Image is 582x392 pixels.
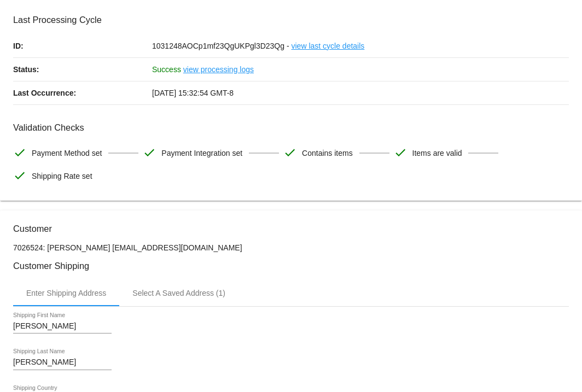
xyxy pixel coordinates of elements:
h3: Customer [13,224,569,234]
mat-icon: check [13,169,26,182]
h3: Last Processing Cycle [13,15,569,25]
span: [DATE] 15:32:54 GMT-8 [152,89,234,97]
span: Payment Method set [32,142,102,165]
p: 7026524: [PERSON_NAME] [EMAIL_ADDRESS][DOMAIN_NAME] [13,243,569,252]
span: Payment Integration set [161,142,242,165]
mat-icon: check [283,146,296,159]
mat-icon: check [143,146,156,159]
div: Enter Shipping Address [26,289,106,297]
input: Shipping First Name [13,322,112,331]
span: Items are valid [412,142,462,165]
input: Shipping Last Name [13,358,112,367]
a: view last cycle details [291,34,364,57]
a: view processing logs [183,58,254,81]
span: 1031248AOCp1mf23QgUKPgl3D23Qg - [152,42,289,50]
p: Last Occurrence: [13,81,152,104]
h3: Validation Checks [13,122,569,133]
mat-icon: check [13,146,26,159]
span: Contains items [302,142,353,165]
div: Select A Saved Address (1) [132,289,225,297]
mat-icon: check [394,146,407,159]
span: Success [152,65,181,74]
p: Status: [13,58,152,81]
h3: Customer Shipping [13,261,569,271]
span: Shipping Rate set [32,165,92,188]
p: ID: [13,34,152,57]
